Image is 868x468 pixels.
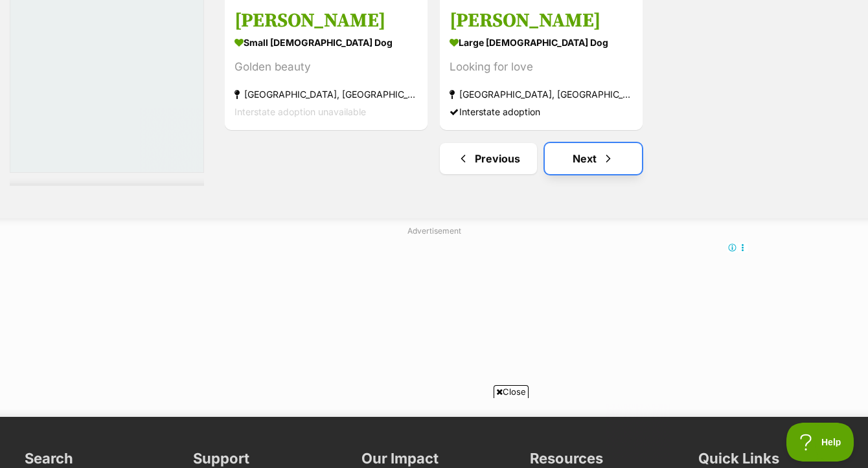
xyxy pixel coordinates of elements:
span: Close [494,385,529,398]
strong: [GEOGRAPHIC_DATA], [GEOGRAPHIC_DATA] [234,85,418,103]
iframe: Help Scout Beacon - Open [786,423,855,462]
div: Golden beauty [234,58,418,76]
strong: small [DEMOGRAPHIC_DATA] Dog [234,33,418,52]
strong: large [DEMOGRAPHIC_DATA] Dog [450,33,633,52]
span: Interstate adoption unavailable [234,106,366,117]
h3: [PERSON_NAME] [234,8,418,33]
a: Previous page [440,143,537,174]
nav: Pagination [223,143,858,174]
h3: [PERSON_NAME] [450,8,633,33]
strong: [GEOGRAPHIC_DATA], [GEOGRAPHIC_DATA] [450,85,633,103]
a: Next page [545,143,642,174]
div: Interstate adoption [450,103,633,120]
iframe: Advertisement [198,403,670,462]
div: Looking for love [450,58,633,76]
